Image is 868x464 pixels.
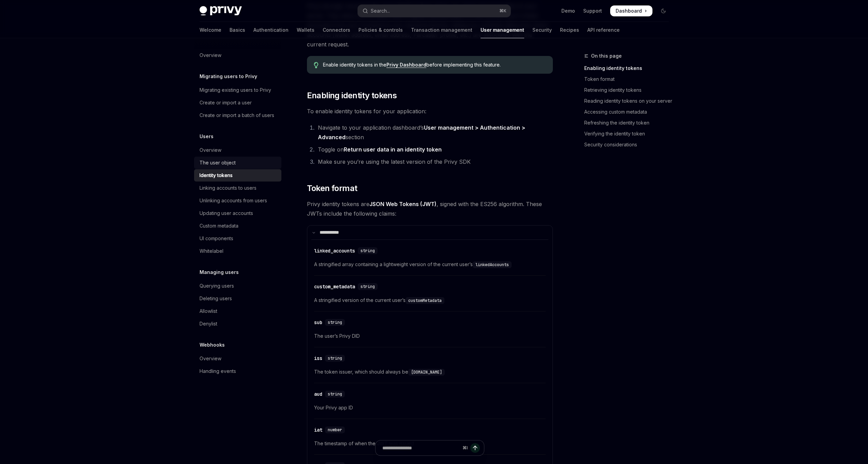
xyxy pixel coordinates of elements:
[328,391,342,397] span: string
[361,248,375,253] span: string
[584,85,674,96] a: Retrieving identity tokens
[328,320,342,325] span: string
[200,268,239,276] h5: Managing users
[200,294,232,303] div: Deleting users
[194,352,281,365] a: Overview
[194,365,281,377] a: Handling events
[328,427,342,433] span: number
[307,183,357,194] span: Token format
[584,63,674,74] a: Enabling identity tokens
[200,197,267,205] div: Unlinking accounts from users
[200,282,234,290] div: Querying users
[194,207,281,219] a: Updating user accounts
[473,261,512,268] code: linkedAccounts
[314,404,546,412] span: Your Privy app ID
[200,99,252,107] div: Create or import a user
[200,209,253,217] div: Updating user accounts
[297,22,314,38] a: Wallets
[358,5,511,17] button: Open search
[314,332,546,340] span: The user’s Privy DID
[584,96,674,106] a: Reading identity tokens on your server
[499,8,506,14] span: ⌘ K
[314,296,546,304] span: A stringified version of the current user’s
[314,283,355,290] div: custom_metadata
[200,367,236,375] div: Handling events
[584,139,674,150] a: Security considerations
[194,280,281,292] a: Querying users
[200,171,233,179] div: Identity tokens
[323,22,350,38] a: Connectors
[408,369,445,376] code: [DOMAIN_NAME]
[314,391,322,397] div: aud
[561,8,575,14] a: Demo
[411,22,472,38] a: Transaction management
[200,146,221,154] div: Overview
[200,320,217,328] div: Denylist
[658,5,669,16] button: Toggle dark mode
[200,111,274,119] div: Create or import a batch of users
[194,194,281,207] a: Unlinking accounts from users
[194,220,281,232] a: Custom metadata
[584,74,674,85] a: Token format
[194,305,281,317] a: Allowlist
[307,199,553,218] span: Privy identity tokens are , signed with the ES256 algorithm. These JWTs include the following cla...
[316,157,553,166] li: Make sure you’re using the latest version of the Privy SDK
[200,222,238,230] div: Custom metadata
[382,440,460,455] input: Ask a question...
[532,22,552,38] a: Security
[314,368,546,376] span: The token issuer, which should always be
[344,146,442,153] strong: Return user data in an identity token
[200,159,236,167] div: The user object
[584,106,674,117] a: Accessing custom metadata
[307,106,553,116] span: To enable identity tokens for your application:
[194,169,281,182] a: Identity tokens
[200,72,257,81] h5: Migrating users to Privy
[200,132,214,141] h5: Users
[316,145,553,154] li: Toggle on
[481,22,524,38] a: User management
[314,260,546,269] span: A stringified array containing a lightweight version of the current user’s
[200,307,217,315] div: Allowlist
[583,8,602,14] a: Support
[323,61,546,68] span: Enable identity tokens in the before implementing this feature.
[406,297,444,304] code: customMetadata
[358,22,403,38] a: Policies & controls
[194,318,281,330] a: Denylist
[194,157,281,169] a: The user object
[194,182,281,194] a: Linking accounts to users
[200,247,223,255] div: Whitelabel
[314,62,319,68] svg: Tip
[194,84,281,96] a: Migrating existing users to Privy
[314,247,355,254] div: linked_accounts
[316,123,553,142] li: Navigate to your application dashboard’s section
[560,22,579,38] a: Recipes
[361,284,375,289] span: string
[230,22,245,38] a: Basics
[307,90,397,101] span: Enabling identity tokens
[200,184,256,192] div: Linking accounts to users
[200,354,221,363] div: Overview
[386,62,426,68] a: Privy Dashboard
[371,7,390,15] div: Search...
[194,109,281,121] a: Create or import a batch of users
[200,22,221,38] a: Welcome
[314,319,322,326] div: sub
[194,97,281,109] a: Create or import a user
[314,426,322,433] div: iat
[194,49,281,61] a: Overview
[200,234,233,243] div: UI components
[253,22,289,38] a: Authentication
[328,356,342,361] span: string
[584,128,674,139] a: Verifying the identity token
[200,86,271,94] div: Migrating existing users to Privy
[616,8,642,14] span: Dashboard
[194,144,281,156] a: Overview
[200,6,242,16] img: dark logo
[194,232,281,245] a: UI components
[369,201,437,208] a: JSON Web Tokens (JWT)
[584,117,674,128] a: Refreshing the identity token
[470,443,480,453] button: Send message
[610,5,652,16] a: Dashboard
[194,292,281,305] a: Deleting users
[314,355,322,362] div: iss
